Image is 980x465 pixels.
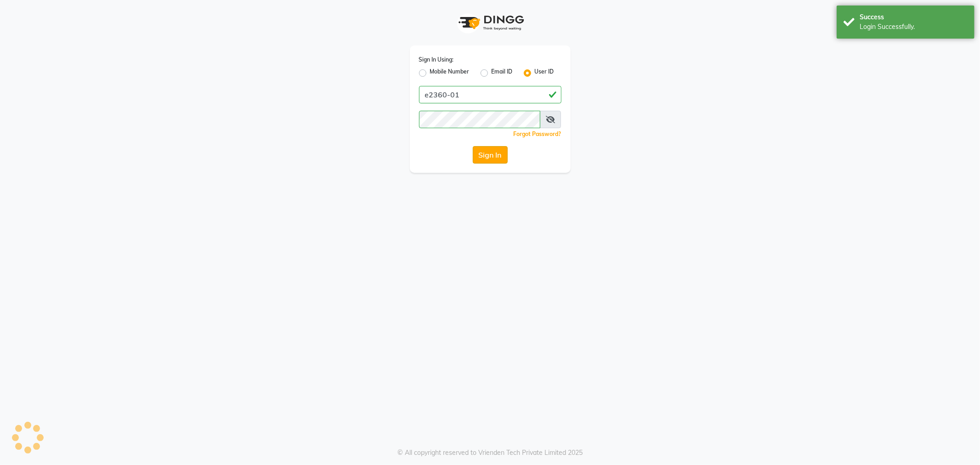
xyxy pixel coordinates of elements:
[535,68,554,79] label: User ID
[514,130,561,137] a: Forgot Password?
[419,111,541,128] input: Username
[430,68,470,79] label: Mobile Number
[860,22,968,32] div: Login Successfully.
[419,56,454,64] label: Sign In Using:
[860,12,968,22] div: Success
[492,68,513,79] label: Email ID
[453,9,527,36] img: logo1.svg
[419,86,561,103] input: Username
[473,146,508,164] button: Sign In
